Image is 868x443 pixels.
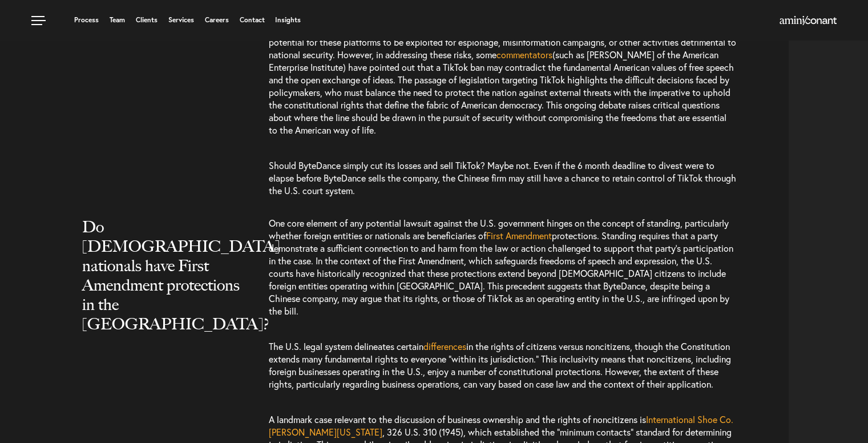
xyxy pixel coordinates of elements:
[168,17,194,23] a: Services
[269,340,731,390] span: in the rights of citizens versus noncitizens, though the Constitution extends many fundamental ri...
[496,49,552,61] a: commentators
[136,17,158,23] a: Clients
[269,159,736,196] span: Should ByteDance simply cut its losses and sell TikTok? Maybe not. Even if the 6 month deadline t...
[275,17,301,23] a: Insights
[486,229,552,241] a: First Amendment
[269,49,734,136] span: (such as [PERSON_NAME] of the American Enterprise Institute) have pointed out that a TikTok ban m...
[269,340,423,352] span: The U.S. legal system delineates certain
[780,16,837,25] img: Amini & Conant
[269,217,729,241] span: One core element of any potential lawsuit against the U.S. government hinges on the concept of st...
[110,17,125,23] a: Team
[74,17,99,23] a: Process
[82,217,243,356] h2: Do [DEMOGRAPHIC_DATA] nationals have First Amendment protections in the [GEOGRAPHIC_DATA]?
[269,229,733,317] span: protections. Standing requires that a party demonstrate a sufficient connection to and harm from ...
[239,17,264,23] a: Contact
[269,413,646,425] span: A landmark case relevant to the discussion of business ownership and the rights of noncitizens is
[780,17,837,26] a: Home
[269,413,733,438] a: International Shoe Co. [PERSON_NAME][US_STATE]
[205,17,229,23] a: Careers
[423,340,466,352] a: differences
